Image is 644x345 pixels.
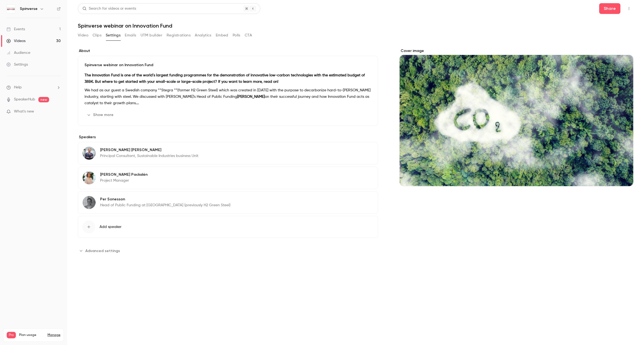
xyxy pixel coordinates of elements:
[82,6,136,12] div: Search for videos or events
[78,246,378,255] section: Advanced settings
[6,50,30,55] div: Audience
[83,196,96,209] img: Per Sonesson
[47,333,60,337] a: Manage
[20,6,38,12] h6: Spinverse
[6,38,25,44] div: Videos
[100,224,122,230] span: Add speaker
[78,167,378,189] div: Elisabeth Packalén[PERSON_NAME] PackalénProject Manager
[400,48,633,54] label: Cover image
[100,147,198,153] p: [PERSON_NAME] [PERSON_NAME]
[85,111,117,119] button: Show more
[125,31,136,40] button: Emails
[237,95,265,99] strong: [PERSON_NAME]
[14,109,34,114] span: What's new
[100,197,230,202] p: Per Sonesson
[78,142,378,164] div: Magnus Andersson[PERSON_NAME] [PERSON_NAME]Principal Consultant, Sustainable Industries business ...
[216,31,228,40] button: Embed
[100,172,148,177] p: [PERSON_NAME] Packalén
[245,31,252,40] button: CTA
[54,109,61,114] iframe: Noticeable Trigger
[38,97,49,102] span: new
[14,85,22,90] span: Help
[14,97,35,102] a: SpeakerHub
[167,31,191,40] button: Registrations
[400,48,633,186] section: Cover image
[83,147,96,160] img: Magnus Andersson
[599,3,620,14] button: Share
[78,134,378,140] label: Speakers
[106,31,120,40] button: Settings
[78,246,123,255] button: Advanced settings
[78,22,633,29] h1: Spinverse webinar on Innovation Fund
[100,153,198,159] p: Principal Consultant, Sustainable Industries business Unit
[6,62,28,67] div: Settings
[6,27,25,32] div: Events
[83,171,96,184] img: Elisabeth Packalén
[100,202,230,208] p: Head of Public Funding at [GEOGRAPHIC_DATA] (previously H2 Green Steel)
[7,332,16,338] span: Pro
[625,4,633,13] button: Top Bar Actions
[141,31,162,40] button: UTM builder
[78,31,88,40] button: Video
[7,5,15,13] img: Spinverse
[85,73,365,84] strong: The Innovation Fund is one of the world’s largest funding programmes for the demonstration of inn...
[85,87,371,106] p: We had as our guest a Swedish company **Stegra **(former H2 Green Steel) which was created in [DA...
[78,48,378,54] label: About
[19,333,44,337] span: Plan usage
[78,191,378,214] div: Per SonessonPer SonessonHead of Public Funding at [GEOGRAPHIC_DATA] (previously H2 Green Steel)
[85,248,120,254] span: Advanced settings
[233,31,240,40] button: Polls
[195,31,211,40] button: Analytics
[6,85,61,90] li: help-dropdown-opener
[78,216,378,238] button: Add speaker
[85,62,371,68] p: Spinverse webinar on Innovation Fund
[93,31,101,40] button: Clips
[100,178,148,183] p: Project Manager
